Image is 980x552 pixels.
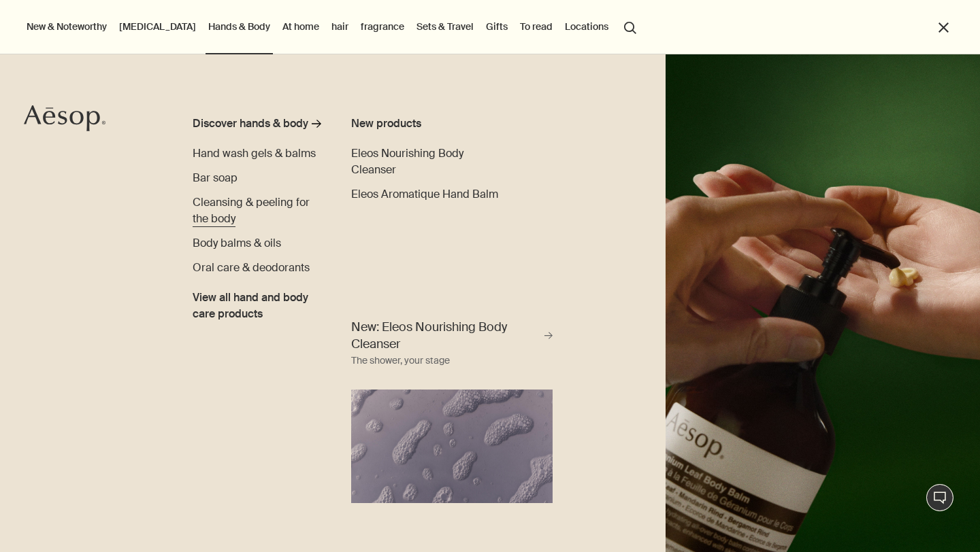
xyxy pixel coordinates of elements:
font: Hand wash gels & balms [193,146,316,160]
button: Live Support Chat [926,484,953,511]
a: Gifts [483,18,510,35]
span: View all hand and body care products [193,290,321,322]
button: New & Noteworthy [24,18,110,35]
button: Locations [562,18,611,35]
font: Live Support Chat [927,486,957,525]
a: At home [280,18,322,35]
a: Discover hands & body [193,116,321,137]
a: [MEDICAL_DATA] [116,18,199,35]
font: Discover hands & body [193,116,308,131]
font: Eleos Nourishing Body Cleanser [351,146,463,177]
font: The shower, your stage [351,354,450,366]
font: Gifts [486,20,508,33]
font: Body balms & oils [193,236,281,250]
font: Oral care & deodorants [193,260,310,275]
a: Hands & Body [206,18,273,35]
font: fragrance [361,20,404,33]
a: Eleos Aromatique Hand Balm [351,186,498,203]
a: Hand wash gels & balms [193,145,316,162]
font: Sets & Travel [416,20,474,33]
a: Body balms & oils [193,235,281,252]
button: Open the "Search" menu item [618,14,642,39]
font: View all hand and body care products [193,290,308,321]
a: To read [517,18,555,35]
button: Schließen Sie das Menü [936,20,951,35]
a: hair [329,18,351,35]
a: Sets & Travel [414,18,476,35]
font: Hands & Body [208,20,270,33]
a: Eleos Nourishing Body Cleanser [351,145,508,178]
font: New products [351,116,421,131]
font: [MEDICAL_DATA] [119,20,196,33]
a: New: Eleos Nourishing Body Cleanser The shower, your stageBody cleanser foam in purple background [348,315,557,503]
font: At home [282,20,319,33]
a: Bar soap [193,170,238,186]
font: hair [331,20,348,33]
font: Bar soap [193,171,238,185]
font: Eleos Aromatique Hand Balm [351,187,498,201]
svg: Aesop [24,105,105,132]
font: Cleansing & peeling for the body [193,195,310,226]
a: Cleansing & peeling for the body [193,194,321,227]
font: To read [520,20,553,33]
a: Aesop [24,105,105,135]
img: A hand holding the pump dispensing Geranium Leaf Body Balm on to hand. [666,54,980,552]
font: New: Eleos Nourishing Body Cleanser [351,319,507,352]
a: fragrance [358,18,407,35]
a: Oral care & deodorants [193,260,310,276]
a: View all hand and body care products [193,284,321,322]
